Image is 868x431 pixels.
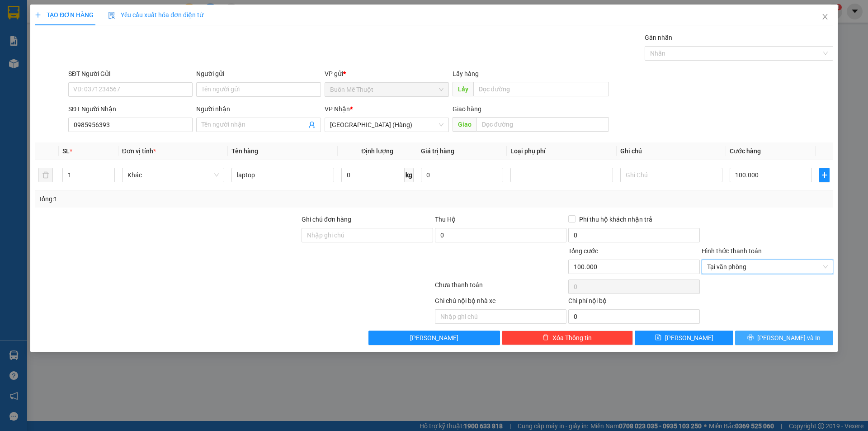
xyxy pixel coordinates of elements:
[707,260,828,274] span: Tại văn phòng
[325,69,449,79] div: VP gửi
[231,147,258,155] span: Tên hàng
[5,5,131,53] li: [GEOGRAPHIC_DATA]
[453,117,476,132] span: Giao
[476,117,609,132] input: Dọc đường
[812,5,838,30] button: Close
[325,105,350,113] span: VP Nhận
[122,147,156,155] span: Đơn vị tính
[552,333,592,343] span: Xóa Thông tin
[620,168,722,182] input: Ghi Chú
[62,64,120,94] li: VP [GEOGRAPHIC_DATA] (Hàng)
[35,11,94,19] span: TẠO ĐƠN HÀNG
[405,168,414,182] span: kg
[410,333,458,343] span: [PERSON_NAME]
[62,147,70,155] span: SL
[35,12,41,18] span: plus
[38,194,335,204] div: Tổng: 1
[361,147,393,155] span: Định lượng
[302,216,351,223] label: Ghi chú đơn hàng
[435,309,566,324] input: Nhập ghi chú
[308,121,316,128] span: user-add
[645,34,672,41] label: Gán nhãn
[542,334,549,341] span: delete
[127,168,219,182] span: Khác
[747,334,754,341] span: printer
[68,104,193,114] div: SĐT Người Nhận
[5,5,36,36] img: logo.jpg
[330,118,443,132] span: Đà Nẵng (Hàng)
[231,168,334,182] input: VD: Bàn, Ghế
[330,83,443,96] span: Buôn Mê Thuột
[435,296,566,309] div: Ghi chú nội bộ nhà xe
[5,64,62,74] li: VP Buôn Mê Thuột
[453,105,481,113] span: Giao hàng
[196,69,321,79] div: Người gửi
[108,11,203,19] span: Yêu cầu xuất hóa đơn điện tử
[617,142,726,160] th: Ghi chú
[735,331,833,345] button: printer[PERSON_NAME] và In
[502,331,633,345] button: deleteXóa Thông tin
[730,147,761,155] span: Cước hàng
[568,296,700,309] div: Chi phí nội bộ
[38,168,53,182] button: delete
[665,333,713,343] span: [PERSON_NAME]
[576,214,656,224] span: Phí thu hộ khách nhận trả
[702,247,762,255] label: Hình thức thanh toán
[302,228,433,242] input: Ghi chú đơn hàng
[635,331,733,345] button: save[PERSON_NAME]
[568,247,598,255] span: Tổng cước
[68,69,193,79] div: SĐT Người Gửi
[453,70,479,77] span: Lấy hàng
[473,82,609,96] input: Dọc đường
[421,147,454,155] span: Giá trị hàng
[196,104,321,114] div: Người nhận
[421,168,503,182] input: 0
[435,216,456,223] span: Thu Hộ
[507,142,616,160] th: Loại phụ phí
[108,12,115,19] img: icon
[453,82,473,96] span: Lấy
[757,333,821,343] span: [PERSON_NAME] và In
[434,280,567,296] div: Chưa thanh toán
[820,171,829,179] span: plus
[655,334,661,341] span: save
[821,13,829,20] span: close
[368,331,500,345] button: [PERSON_NAME]
[819,168,829,182] button: plus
